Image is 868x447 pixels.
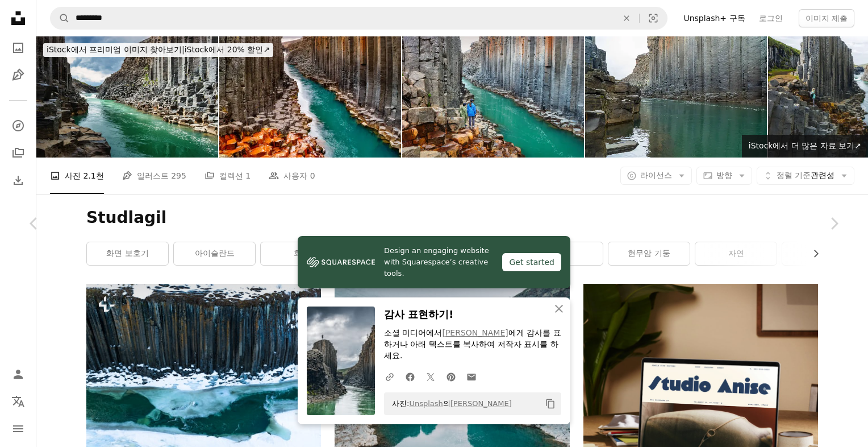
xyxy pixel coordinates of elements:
[7,363,30,386] a: 로그인 / 가입
[7,142,30,164] a: 컬렉션
[219,36,401,158] img: 스터들라길 현무암 협곡, 아이슬란드의 숨막히는 전경.
[402,36,584,158] img: 아이슬란드 사람들 하이킹 Studlagil Canyon
[384,307,561,323] h3: 감사 표현하기!
[409,399,443,408] a: Unsplash
[742,135,868,158] a: iStock에서 더 많은 자료 보기↗
[608,242,690,265] a: 현무암 기둥
[640,7,667,29] button: 시각적 검색
[171,169,186,182] span: 295
[122,158,186,194] a: 일러스트 295
[450,399,512,408] a: [PERSON_NAME]
[799,9,854,27] button: 이미지 제출
[7,390,30,413] button: 언어
[47,45,270,54] span: iStock에서 20% 할인 ↗
[502,253,561,271] div: Get started
[261,242,342,265] a: 회색
[384,328,561,362] p: 소셜 미디어에서 에게 감사를 표하거나 아래 텍스트를 복사하여 저작자 표시를 하세요.
[7,36,30,59] a: 사진
[269,158,315,194] a: 사용자 0
[777,171,811,180] span: 정렬 기준
[205,158,251,194] a: 컬렉션 1
[245,169,251,182] span: 1
[752,9,790,27] a: 로그인
[87,242,168,265] a: 화면 보호기
[716,171,732,180] span: 방향
[310,169,315,182] span: 0
[50,7,667,30] form: 사이트 전체에서 이미지 찾기
[677,9,752,27] a: Unsplash+ 구독
[757,167,854,185] button: 정렬 기준관련성
[298,236,570,288] a: Design an engaging website with Squarespace’s creative tools.Get started
[696,167,752,185] button: 방향
[777,170,834,181] span: 관련성
[585,36,767,158] img: Studlagil canyon Iceland
[7,64,30,86] a: 일러스트
[36,36,280,64] a: iStock에서 프리미엄 이미지 찾아보기|iStock에서 20% 할인↗
[386,395,512,413] span: 사진: 의
[800,169,868,278] a: 다음
[36,36,218,158] img: 아이슬란드 Studlagil Canyon
[384,245,493,279] span: Design an engaging website with Squarespace’s creative tools.
[7,114,30,137] a: 탐색
[441,365,461,388] a: Pinterest에 공유
[541,394,560,413] button: 클립보드에 복사하기
[695,242,777,265] a: 자연
[640,171,672,180] span: 라이선스
[442,328,508,337] a: [PERSON_NAME]
[86,366,321,376] a: 눈 속의 울타리 조감도
[7,417,30,440] button: 메뉴
[749,141,861,150] span: iStock에서 더 많은 자료 보기 ↗
[307,254,375,271] img: file-1606177908946-d1eed1cbe4f5image
[86,208,818,228] h1: Studlagil
[782,242,863,265] a: 배경 화면
[174,242,255,265] a: 아이슬란드
[400,365,420,388] a: Facebook에 공유
[620,167,692,185] button: 라이선스
[420,365,441,388] a: Twitter에 공유
[51,7,70,29] button: Unsplash 검색
[614,7,639,29] button: 삭제
[461,365,482,388] a: 이메일로 공유에 공유
[47,45,185,54] span: iStock에서 프리미엄 이미지 찾아보기 |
